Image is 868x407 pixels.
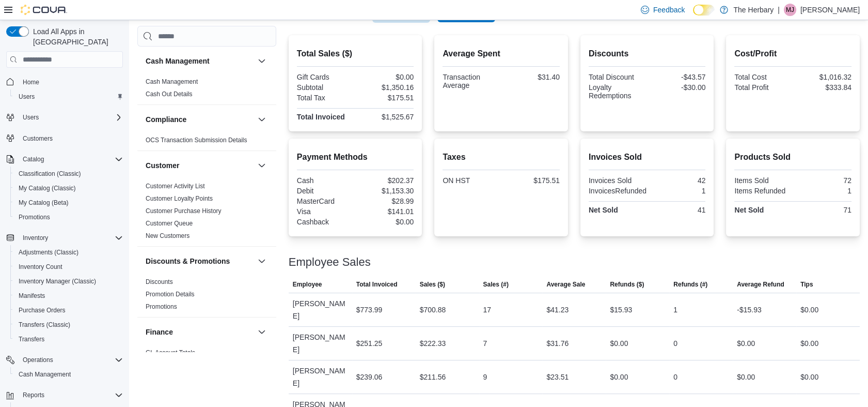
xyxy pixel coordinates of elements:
span: Cash Management [146,78,198,86]
span: Customers [23,134,53,143]
h2: Invoices Sold [589,151,706,163]
h2: Taxes [443,151,560,163]
div: InvoicesRefunded [589,187,646,195]
div: $1,350.16 [357,83,414,92]
span: Customers [19,132,123,145]
a: Inventory Manager (Classic) [14,275,100,288]
button: Users [2,110,127,125]
button: My Catalog (Classic) [10,181,127,195]
button: Inventory Count [10,260,127,274]
button: Finance [256,326,268,338]
span: Dark Mode [693,16,693,16]
div: Total Tax [297,94,353,102]
h2: Total Sales ($) [297,48,414,60]
a: Customers [19,132,57,145]
div: $239.06 [356,371,383,383]
div: [PERSON_NAME] [289,360,352,394]
a: Manifests [14,290,49,302]
div: Loyalty Redemptions [589,83,645,100]
h3: Customer [146,160,179,171]
h2: Products Sold [734,151,851,163]
span: Inventory Count [19,263,62,271]
span: My Catalog (Beta) [14,197,123,209]
button: Adjustments (Classic) [10,245,127,260]
span: Purchase Orders [19,306,66,314]
div: $0.00 [800,337,818,350]
div: Discounts & Promotions [137,276,276,317]
span: Refunds ($) [610,280,644,289]
button: Inventory [2,231,127,245]
div: $700.88 [420,304,446,316]
a: Promotions [146,303,177,310]
div: $41.23 [546,304,569,316]
div: $175.51 [503,176,560,185]
button: Reports [2,388,127,402]
span: Promotions [14,211,123,223]
div: Customer [137,180,276,246]
span: Home [23,78,39,86]
span: Classification (Classic) [14,168,123,180]
span: Inventory Count [14,261,123,273]
span: Average Refund [737,280,784,289]
div: Cash [297,176,353,185]
span: Transfers (Classic) [19,321,70,329]
p: | [778,4,780,16]
button: Customer [256,159,268,172]
div: $251.25 [356,337,383,350]
span: Manifests [14,290,123,302]
span: Cash Management [14,368,123,381]
div: Total Discount [589,73,645,81]
button: Compliance [146,114,254,125]
span: Average Sale [546,280,585,289]
span: Users [14,91,123,103]
a: My Catalog (Classic) [14,182,80,194]
button: Customer [146,160,254,171]
div: $202.37 [357,176,414,185]
span: Sales (#) [483,280,509,289]
span: Total Invoiced [356,280,398,289]
div: -$15.93 [737,304,761,316]
span: Promotions [19,213,50,221]
div: 1 [651,187,705,195]
span: Users [19,93,35,101]
span: Users [23,113,39,122]
div: 72 [795,176,851,185]
div: 1 [673,304,677,316]
a: Transfers [14,333,49,345]
a: Promotion Details [146,291,195,298]
div: 9 [483,371,487,383]
div: $31.40 [503,73,560,81]
span: Employee [293,280,322,289]
a: Customer Queue [146,220,193,227]
div: Transaction Average [443,73,499,89]
button: Inventory [19,232,52,244]
span: Classification (Classic) [19,170,81,178]
span: Promotion Details [146,290,195,298]
span: Catalog [23,155,44,163]
a: Classification (Classic) [14,168,85,180]
div: [PERSON_NAME] [289,293,352,326]
span: New Customers [146,232,190,240]
span: Inventory Manager (Classic) [14,275,123,288]
span: Inventory [19,232,123,244]
div: $23.51 [546,371,569,383]
h3: Cash Management [146,56,210,66]
h2: Discounts [589,48,706,60]
span: Feedback [653,5,685,15]
span: Users [19,111,123,124]
span: Customer Activity List [146,182,205,190]
div: 71 [795,206,851,214]
button: Operations [19,354,57,366]
div: -$43.57 [649,73,705,81]
div: $333.84 [795,83,851,92]
span: Cash Management [19,370,71,379]
div: Cash Management [137,76,276,104]
span: Adjustments (Classic) [19,248,78,257]
strong: Net Sold [589,206,618,214]
button: Catalog [2,152,127,167]
span: Promotions [146,303,177,311]
a: Discounts [146,278,173,285]
h3: Employee Sales [289,256,371,268]
div: Debit [297,187,353,195]
div: $0.00 [357,218,414,226]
